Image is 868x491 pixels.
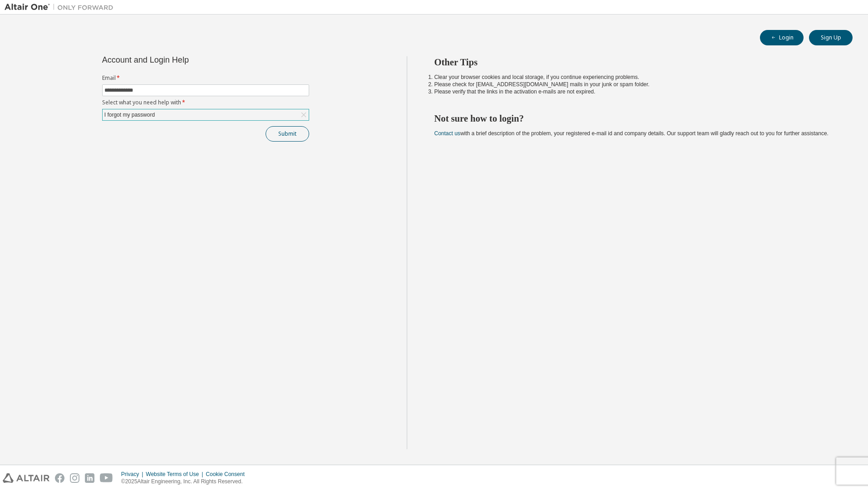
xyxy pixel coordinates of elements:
[102,74,309,82] label: Email
[434,88,837,95] li: Please verify that the links in the activation e-mails are not expired.
[70,473,79,483] img: instagram.svg
[760,30,804,45] button: Login
[103,110,156,120] div: I forgot my password
[206,471,250,478] div: Cookie Consent
[3,473,49,483] img: altair_logo.svg
[121,478,250,486] p: © 2025 Altair Engineering, Inc. All Rights Reserved.
[266,126,309,142] button: Submit
[434,81,837,88] li: Please check for [EMAIL_ADDRESS][DOMAIN_NAME] mails in your junk or spam folder.
[5,3,118,12] img: Altair One
[121,471,146,478] div: Privacy
[434,74,837,81] li: Clear your browser cookies and local storage, if you continue experiencing problems.
[434,130,829,137] span: with a brief description of the problem, your registered e-mail id and company details. Our suppo...
[146,471,206,478] div: Website Terms of Use
[434,130,460,137] a: Contact us
[434,113,837,124] h2: Not sure how to login?
[102,99,309,106] label: Select what you need help with
[100,473,113,483] img: youtube.svg
[103,109,309,120] div: I forgot my password
[434,56,837,68] h2: Other Tips
[85,473,94,483] img: linkedin.svg
[102,56,268,64] div: Account and Login Help
[809,30,853,45] button: Sign Up
[55,473,64,483] img: facebook.svg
